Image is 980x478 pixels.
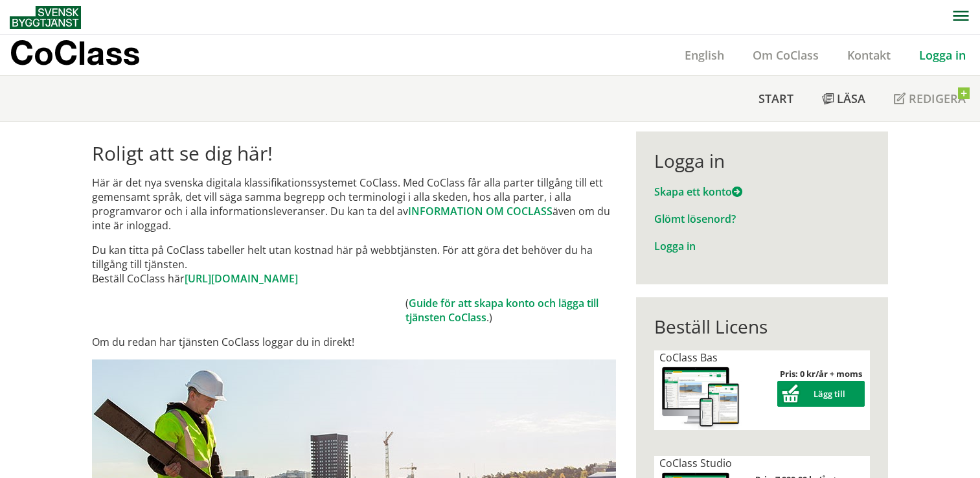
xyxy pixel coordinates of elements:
[780,368,862,380] strong: Pris: 0 kr/år + moms
[654,185,742,199] a: Skapa ett konto
[758,91,793,106] span: Start
[10,6,81,29] img: Svensk Byggtjänst
[92,176,616,233] p: Här är det nya svenska digitala klassifikationssystemet CoClass. Med CoClass får alla parter till...
[405,296,616,324] td: ( .)
[405,296,598,324] a: Guide för att skapa konto och lägga till tjänsten CoClass
[92,243,616,286] p: Du kan titta på CoClass tabeller helt utan kostnad här på webbtjänsten. För att göra det behöver ...
[10,35,168,75] a: CoClass
[10,45,140,60] p: CoClass
[833,47,905,63] a: Kontakt
[654,239,696,253] a: Logga in
[659,365,742,430] img: coclass-license.jpg
[659,456,732,470] span: CoClass Studio
[808,76,880,121] a: Läsa
[777,388,865,400] a: Lägg till
[659,350,718,365] span: CoClass Bas
[185,271,298,286] a: [URL][DOMAIN_NAME]
[654,212,736,226] a: Glömt lösenord?
[744,76,808,121] a: Start
[408,204,553,218] a: INFORMATION OM COCLASS
[654,150,870,172] div: Logga in
[670,47,738,63] a: English
[92,142,616,165] h1: Roligt att se dig här!
[738,47,833,63] a: Om CoClass
[92,335,616,349] p: Om du redan har tjänsten CoClass loggar du in direkt!
[654,315,870,337] div: Beställ Licens
[777,381,865,407] button: Lägg till
[837,91,865,106] span: Läsa
[905,47,980,63] a: Logga in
